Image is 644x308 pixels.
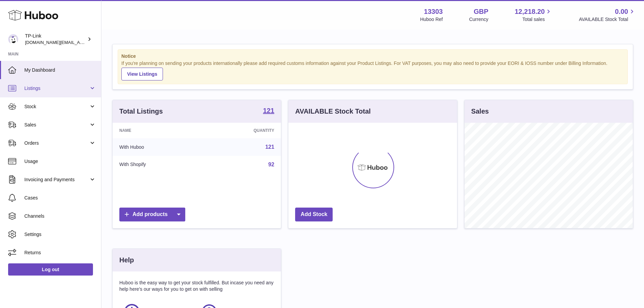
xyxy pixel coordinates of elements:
a: Add products [119,208,185,221]
span: [DOMAIN_NAME][EMAIL_ADDRESS][DOMAIN_NAME] [25,40,135,45]
td: With Shopify [113,156,204,173]
strong: Notice [121,53,624,60]
p: Huboo is the easy way to get your stock fulfilled. But incase you need any help here's our ways f... [119,280,274,292]
span: Sales [24,122,89,128]
a: 121 [263,107,274,115]
span: 12,218.20 [515,7,545,16]
span: Usage [24,158,96,165]
strong: 13303 [424,7,443,16]
span: AVAILABLE Stock Total [579,16,636,23]
span: 0.00 [615,7,628,16]
img: purchase.uk@tp-link.com [8,34,18,44]
th: Quantity [204,123,281,138]
span: Total sales [522,16,552,23]
a: 12,218.20 Total sales [515,7,552,23]
a: 92 [268,162,275,167]
span: Settings [24,231,96,238]
a: View Listings [121,68,163,80]
span: Invoicing and Payments [24,176,89,183]
h3: Total Listings [119,107,163,116]
td: With Huboo [113,138,204,156]
h3: Sales [471,107,489,116]
h3: Help [119,256,134,265]
span: Stock [24,103,89,110]
div: Currency [469,16,488,23]
span: Returns [24,250,96,256]
a: 0.00 AVAILABLE Stock Total [579,7,636,23]
span: Cases [24,195,96,201]
span: My Dashboard [24,67,96,73]
span: Listings [24,85,89,92]
div: Huboo Ref [420,16,443,23]
a: 121 [265,144,275,150]
div: TP-Link [25,33,86,46]
strong: 121 [263,107,274,114]
span: Orders [24,140,89,146]
div: If you're planning on sending your products internationally please add required customs informati... [121,60,624,80]
strong: GBP [474,7,488,16]
th: Name [113,123,204,138]
span: Channels [24,213,96,219]
a: Add Stock [295,208,333,221]
h3: AVAILABLE Stock Total [295,107,371,116]
a: Log out [8,263,93,276]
